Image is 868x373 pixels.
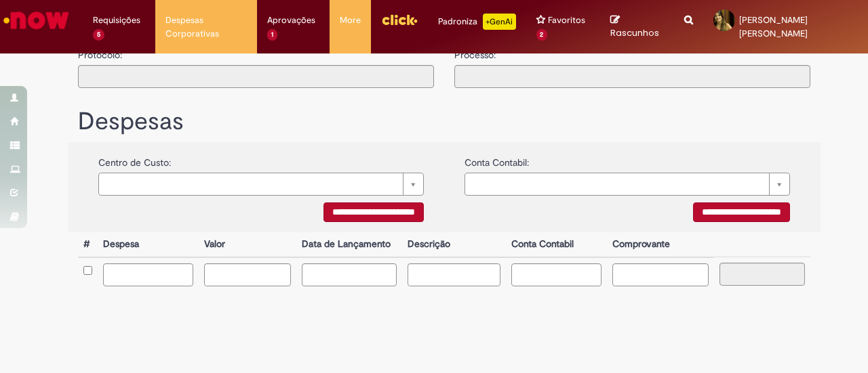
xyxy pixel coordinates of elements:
span: Aprovações [267,14,315,27]
a: Rascunhos [610,14,664,39]
h1: Despesas [78,108,810,135]
span: [PERSON_NAME] [PERSON_NAME] [739,14,808,39]
th: Conta Contabil [506,232,607,257]
th: Data de Lançamento [296,232,403,257]
img: click_logo_yellow_360x200.png [381,9,418,30]
th: # [78,232,98,257]
th: Comprovante [607,232,715,257]
span: Favoritos [548,14,585,27]
th: Valor [199,232,296,257]
span: Requisições [93,14,140,27]
div: Padroniza [438,14,516,30]
a: Limpar campo {0} [465,173,790,196]
span: 5 [93,29,104,41]
label: Conta Contabil: [465,149,529,169]
a: Limpar campo {0} [98,173,424,196]
span: 2 [536,29,548,41]
span: 1 [267,29,277,41]
th: Despesa [98,232,199,257]
label: Centro de Custo: [98,149,171,169]
span: Despesas Corporativas [165,14,247,41]
img: ServiceNow [1,7,71,34]
th: Descrição [402,232,505,257]
p: +GenAi [483,14,516,30]
span: More [340,14,361,27]
span: Rascunhos [610,26,659,39]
